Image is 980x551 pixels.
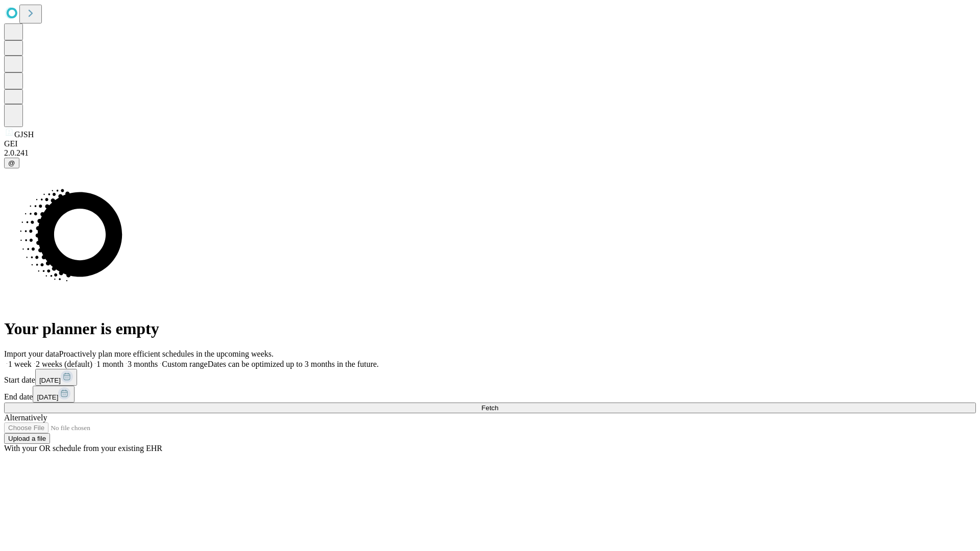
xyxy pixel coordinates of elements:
div: 2.0.241 [4,148,976,158]
span: [DATE] [39,377,61,384]
span: Import your data [4,349,59,358]
span: 1 week [8,360,32,368]
span: @ [8,159,15,167]
span: Alternatively [4,413,47,422]
span: [DATE] [37,393,58,401]
span: Dates can be optimized up to 3 months in the future. [208,360,379,368]
h1: Your planner is empty [4,319,976,338]
span: 1 month [96,360,124,368]
span: With your OR schedule from your existing EHR [4,444,162,453]
span: Proactively plan more efficient schedules in the upcoming weeks. [59,349,274,358]
button: [DATE] [33,386,75,403]
span: GJSH [14,130,34,139]
button: Upload a file [4,433,50,444]
button: Fetch [4,403,976,413]
button: @ [4,158,19,168]
div: GEI [4,139,976,148]
button: [DATE] [35,369,77,386]
div: End date [4,386,976,403]
span: Custom range [162,360,207,368]
span: 2 weeks (default) [36,360,92,368]
span: Fetch [481,404,498,412]
div: Start date [4,369,976,386]
span: 3 months [128,360,158,368]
